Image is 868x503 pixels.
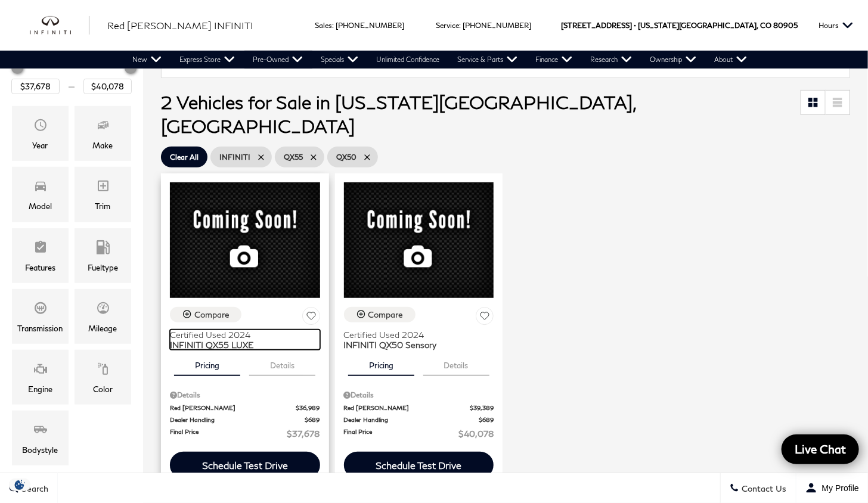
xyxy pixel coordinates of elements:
button: Compare Vehicle [344,307,416,322]
a: Certified Used 2024INFINITI QX55 LUXE [170,330,320,350]
span: Model [33,176,48,200]
span: Red [PERSON_NAME] [170,403,296,412]
button: Open user profile menu [796,473,868,503]
span: Dealer Handling [170,415,305,424]
div: Compare [368,309,404,320]
div: Year [33,139,48,152]
nav: Main Navigation [124,51,757,69]
a: Red [PERSON_NAME] INFINITI [107,18,253,33]
input: Minimum [11,79,60,94]
img: 2024 INFINITI QX50 Sensory [344,182,494,298]
div: Pricing Details - INFINITI QX55 LUXE [170,390,320,400]
span: Color [96,359,110,383]
span: $689 [305,415,320,424]
div: Bodystyle [23,443,58,457]
button: pricing tab [348,350,414,376]
span: Trim [96,176,110,200]
span: Clear All [170,150,199,164]
span: Make [96,115,110,139]
div: EngineEngine [12,350,69,405]
span: Mileage [96,298,110,322]
span: : [459,21,461,30]
div: Pricing Details - INFINITI QX50 Sensory [344,390,494,400]
a: Pre-Owned [244,51,312,69]
a: Express Store [171,51,244,69]
div: Price [11,58,132,94]
span: Live Chat [789,442,852,457]
span: QX50 [336,150,356,164]
div: FeaturesFeatures [12,228,69,283]
span: INFINITI [219,150,250,164]
span: Engine [33,359,48,383]
span: $40,078 [458,427,494,440]
span: : [332,21,334,30]
a: Specials [312,51,368,69]
button: Compare Vehicle [170,307,241,322]
span: Sales [315,21,332,30]
div: Schedule Test Drive - INFINITI QX50 Sensory [344,452,494,479]
a: Ownership [641,51,706,69]
img: INFINITI [30,16,89,35]
a: Final Price $40,078 [344,427,494,440]
div: TrimTrim [75,167,131,222]
div: Schedule Test Drive [376,459,461,471]
button: details tab [249,350,315,376]
div: TransmissionTransmission [12,289,69,344]
div: ModelModel [12,167,69,222]
div: MakeMake [75,106,131,161]
div: Transmission [18,322,63,335]
span: QX55 [284,150,303,164]
a: infiniti [30,16,89,35]
span: Red [PERSON_NAME] INFINITI [107,20,253,31]
span: $689 [479,415,494,424]
button: details tab [423,350,489,376]
div: YearYear [12,106,69,161]
span: INFINITI QX55 LUXE [170,340,311,350]
span: Certified Used 2024 [344,330,485,340]
div: Trim [95,200,111,213]
a: Research [582,51,641,69]
div: Model [29,200,52,213]
div: FueltypeFueltype [75,228,131,283]
div: Schedule Test Drive [202,459,288,471]
div: Make [93,139,113,152]
div: ColorColor [75,350,131,405]
a: Red [PERSON_NAME] $36,989 [170,403,320,412]
a: [PHONE_NUMBER] [463,21,531,30]
div: Engine [28,383,52,396]
a: Dealer Handling $689 [344,415,494,424]
a: Live Chat [782,434,859,464]
img: Opt-Out Icon [6,479,33,491]
div: Compare [194,309,230,320]
a: About [706,51,757,69]
a: Service & Parts [449,51,527,69]
span: $39,389 [470,403,494,412]
span: $37,678 [287,427,320,440]
span: Fueltype [96,237,110,261]
input: Maximum [83,79,132,94]
button: Save Vehicle [302,307,320,329]
span: Red [PERSON_NAME] [344,403,470,412]
span: $36,989 [296,403,320,412]
span: INFINITI QX50 Sensory [344,340,485,350]
span: Final Price [344,427,459,440]
div: BodystyleBodystyle [12,411,69,465]
a: Finance [527,51,582,69]
a: [PHONE_NUMBER] [336,21,404,30]
span: Dealer Handling [344,415,479,424]
a: Dealer Handling $689 [170,415,320,424]
a: New [124,51,171,69]
span: 2 Vehicles for Sale in [US_STATE][GEOGRAPHIC_DATA], [GEOGRAPHIC_DATA] [161,91,635,136]
button: pricing tab [174,350,240,376]
span: Service [436,21,459,30]
span: Contact Us [739,483,787,493]
span: Transmission [33,298,48,322]
div: MileageMileage [75,289,131,344]
div: Features [25,261,55,274]
span: Certified Used 2024 [170,330,311,340]
a: Unlimited Confidence [368,51,449,69]
span: Bodystyle [33,420,48,443]
a: [STREET_ADDRESS] • [US_STATE][GEOGRAPHIC_DATA], CO 80905 [561,21,798,30]
span: Year [33,115,48,139]
span: My Profile [817,483,859,493]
